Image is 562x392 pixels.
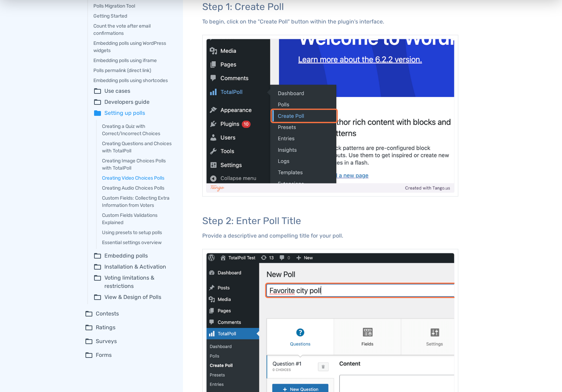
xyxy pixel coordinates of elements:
span: folder_open [85,351,93,359]
span: folder_open [85,323,93,332]
a: Polls permalink (direct link) [93,67,173,74]
h3: Step 2: Enter Poll Title [202,216,458,227]
a: Using presets to setup polls [102,229,173,236]
span: folder_open [85,337,93,345]
span: folder_open [93,252,102,260]
span: folder_open [93,98,102,106]
span: folder_open [93,87,102,95]
p: Provide a descriptive and compelling title for your poll. [202,231,458,241]
a: Custom Fields: Collecting Extra Information from Voters [102,194,173,209]
a: Essential settings overview [102,239,173,246]
span: folder_open [93,293,102,301]
summary: folder_openRatings [85,323,173,332]
summary: folder_openDevelopers guide [93,98,173,106]
summary: folder_openVoting limitations & restrictions [93,274,173,290]
a: Creating Audio Choices Polls [102,184,173,192]
a: Creating Image Choices Polls with TotalPoll [102,157,173,172]
span: folder_open [93,274,102,290]
a: Getting Started [93,12,173,20]
summary: folder_openInstallation & Activation [93,263,173,271]
summary: folder_openForms [85,351,173,359]
span: folder_open [85,310,93,318]
span: folder [93,109,102,117]
a: Polls Migration Tool [93,2,173,10]
a: Creating a Quiz with Correct/Incorrect Choices [102,123,173,137]
a: Embedding polls using WordPress widgets [93,40,173,54]
a: Count the vote after email confirmations [93,22,173,37]
a: Creating Video Choices Polls [102,174,173,182]
summary: folder_openUse cases [93,87,173,95]
summary: folder_openEmbedding polls [93,252,173,260]
summary: folderSetting up polls [93,109,173,117]
a: Custom Fields Validations Explained [102,212,173,226]
summary: folder_openView & Design of Polls [93,293,173,301]
a: Creating Questions and Choices with TotalPoll [102,140,173,154]
a: Embedding polls using shortcodes [93,77,173,84]
a: Embedding polls using iframe [93,57,173,64]
p: To begin, click on the "Create Poll" button within the plugin's interface. [202,17,458,27]
summary: folder_openContests [85,310,173,318]
h3: Step 1: Create Poll [202,2,458,12]
summary: folder_openSurveys [85,337,173,345]
span: folder_open [93,263,102,271]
